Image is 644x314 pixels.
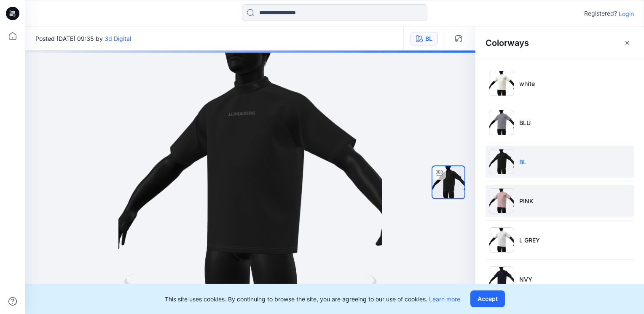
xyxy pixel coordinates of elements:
[432,166,464,198] img: turntable-20-08-2025-00:36:13
[519,197,534,205] p: PINK
[105,35,131,42] a: 3d Digital
[489,149,514,174] img: BL
[165,295,460,303] p: This site uses cookies. By continuing to browse the site, you are agreeing to our use of cookies.
[489,227,514,253] img: L GREY
[619,9,634,18] p: Login
[470,290,505,307] button: Accept
[489,266,514,292] img: NVY
[519,236,540,245] p: L GREY
[519,118,531,127] p: BLU
[489,71,514,96] img: white
[519,157,526,166] p: BL
[489,188,514,213] img: PINK
[519,79,535,88] p: white
[584,8,617,19] p: Registered?
[429,295,460,303] a: Learn more
[519,275,532,284] p: NVY
[411,32,438,45] button: BL
[489,110,514,135] img: BLU
[425,34,432,43] div: BL
[35,34,131,43] span: Posted [DATE] 09:35 by
[486,38,529,48] h2: Colorways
